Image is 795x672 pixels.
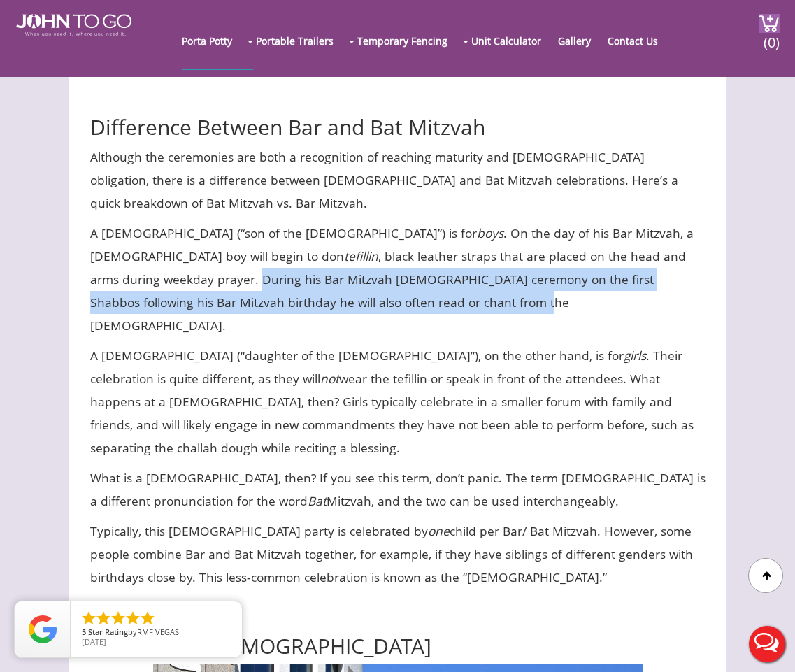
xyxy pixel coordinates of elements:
em: boys [477,224,503,241]
button: Live Chat [739,616,795,672]
p: What is a [DEMOGRAPHIC_DATA], then? If you see this term, don’t panic. The term [DEMOGRAPHIC_DATA... [90,466,706,513]
em: tefillin [344,248,378,264]
span: Star Rating [88,627,128,637]
p: A [DEMOGRAPHIC_DATA] (“son of the [DEMOGRAPHIC_DATA]”) is for . On the day of his Bar Mitzvah, a ... [90,222,706,337]
span: by [82,628,231,638]
li:  [124,610,141,627]
a: Unit Calculator [471,13,555,69]
li:  [110,610,127,627]
em: not [320,370,339,387]
span: [DATE] [82,636,106,647]
h2: Difference Between Bar and Bat Mitzvah [90,84,706,138]
img: JOHN to go [16,14,131,36]
a: Porta Potty [182,13,246,69]
em: girls [624,347,646,364]
h2: Service in a [DEMOGRAPHIC_DATA] [90,603,706,657]
li:  [95,610,112,627]
a: Temporary Fencing [357,13,461,69]
span: 5 [82,627,86,637]
p: Although the ceremonies are both a recognition of reaching maturity and [DEMOGRAPHIC_DATA] obliga... [90,145,706,215]
span: RMF VEGAS [137,627,179,637]
img: cart a [759,14,780,33]
li:  [139,610,156,627]
a: Gallery [558,13,605,69]
p: A [DEMOGRAPHIC_DATA] (“daughter of the [DEMOGRAPHIC_DATA]”), on the other hand, is for . Their ce... [90,344,706,459]
a: Contact Us [608,13,672,69]
em: one [428,522,450,539]
a: Portable Trailers [256,13,348,69]
li:  [80,610,97,627]
span: (0) [763,22,780,52]
em: Bat [308,492,327,509]
img: Review Rating [29,615,57,643]
p: Typically, this [DEMOGRAPHIC_DATA] party is celebrated by child per Bar/ Bat Mitzvah. However, so... [90,520,706,589]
